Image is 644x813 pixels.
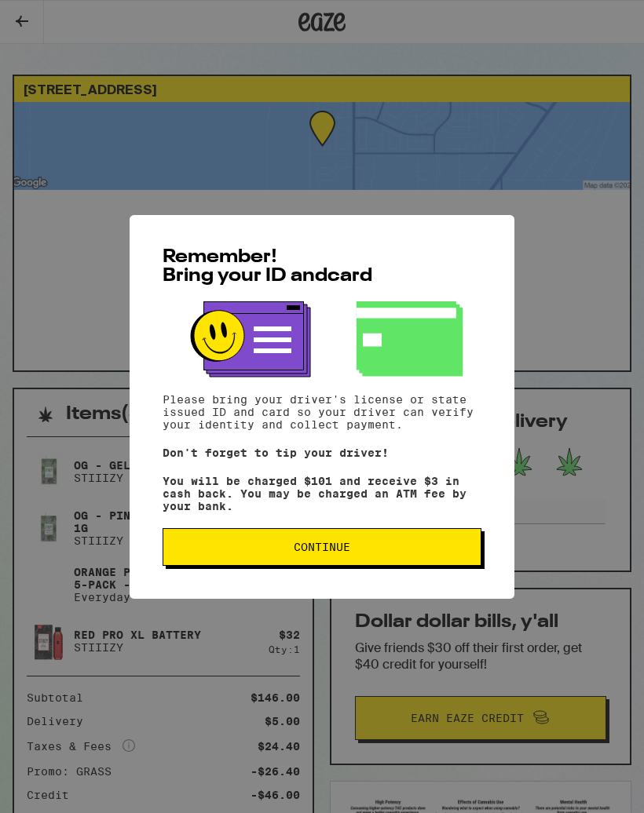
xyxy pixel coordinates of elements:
[163,393,481,431] p: Please bring your driver's license or state issued ID and card so your driver can verify your ide...
[163,528,481,566] button: Continue
[163,447,481,459] p: Don't forget to tip your driver!
[163,475,481,512] p: You will be charged $101 and receive $3 in cash back. You may be charged an ATM fee by your bank.
[163,248,372,286] span: Remember! Bring your ID and card
[294,541,350,552] span: Continue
